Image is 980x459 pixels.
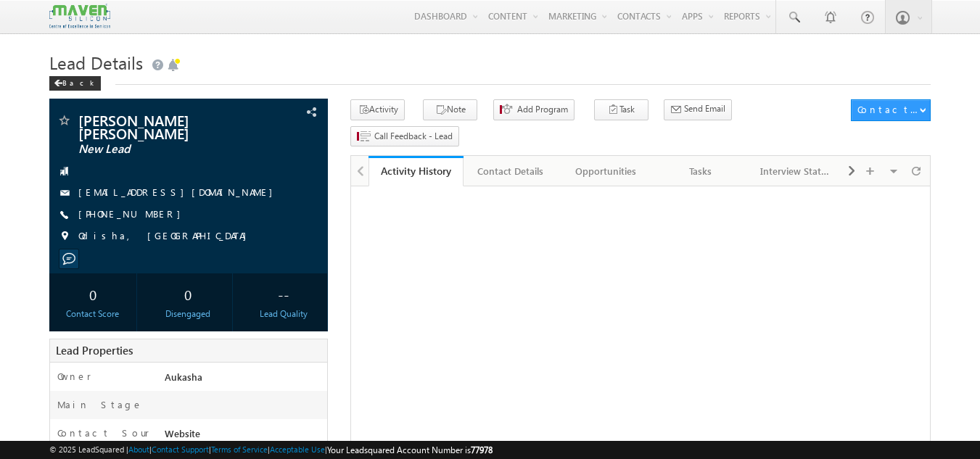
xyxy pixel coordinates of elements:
a: Contact Details [464,156,559,186]
span: [PHONE_NUMBER] [78,207,188,222]
span: [PERSON_NAME] [PERSON_NAME] [78,113,250,139]
a: About [128,444,149,454]
button: Send Email [664,99,732,120]
button: Call Feedback - Lead [350,126,459,147]
a: Activity History [368,156,464,186]
a: Back [49,75,108,88]
a: Interview Status [749,156,844,186]
a: Opportunities [559,156,654,186]
a: Tasks [654,156,749,186]
a: Terms of Service [211,444,268,454]
div: 0 [148,281,228,307]
div: Contact Score [53,307,133,321]
a: [EMAIL_ADDRESS][DOMAIN_NAME] [78,186,280,198]
span: Aukasha [165,371,202,383]
div: Tasks [665,162,736,180]
span: Add Program [517,103,568,116]
a: Acceptable Use [270,444,325,454]
img: Custom Logo [49,4,110,29]
div: Contact Details [475,162,545,180]
label: Owner [57,370,91,383]
label: Contact Source [57,426,151,452]
button: Activity [350,99,405,120]
div: -- [243,281,324,307]
span: 77978 [471,444,493,455]
span: Odisha, [GEOGRAPHIC_DATA] [78,229,254,244]
div: Back [49,76,101,91]
button: Add Program [493,99,575,120]
span: © 2025 LeadSquared | | | | | [49,443,493,457]
div: Lead Quality [243,307,324,321]
div: Opportunities [570,162,641,180]
span: Lead Properties [56,343,133,357]
div: Website [161,426,328,447]
div: Activity History [379,164,453,178]
span: Lead Details [49,51,143,74]
label: Main Stage [57,398,143,411]
button: Task [594,99,648,120]
span: Your Leadsquared Account Number is [327,444,493,455]
a: Contact Support [152,444,209,454]
span: New Lead [78,142,250,157]
div: Interview Status [760,162,831,180]
button: Contact Actions [851,99,931,121]
div: 0 [53,281,133,307]
span: Send Email [684,102,725,115]
div: Disengaged [148,307,228,321]
button: Note [423,99,477,120]
div: Contact Actions [857,103,919,116]
span: Call Feedback - Lead [374,130,453,143]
